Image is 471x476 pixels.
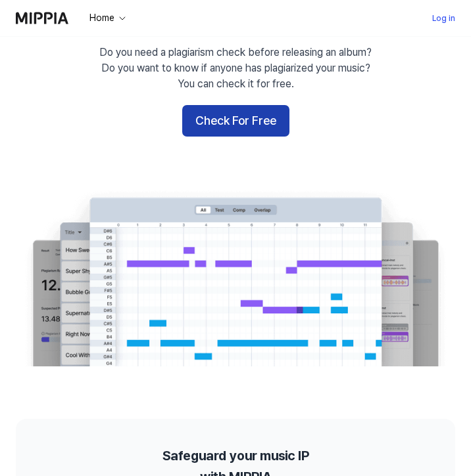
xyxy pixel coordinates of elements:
button: Home [87,12,128,25]
div: Home [87,12,117,25]
img: main Image [16,189,455,366]
a: Log in [432,11,455,26]
div: Do you need a plagiarism check before releasing an album? Do you want to know if anyone has plagi... [99,45,372,92]
button: Check For Free [182,105,289,137]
